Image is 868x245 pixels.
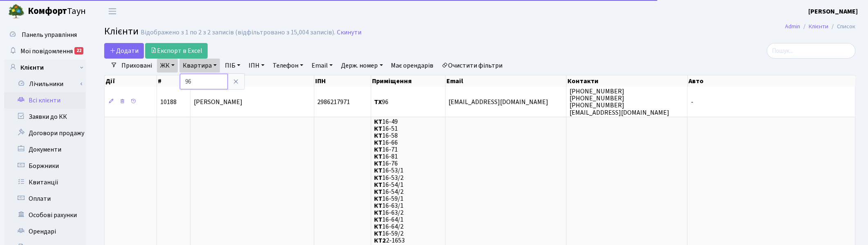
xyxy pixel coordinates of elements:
a: Орендарі [4,223,86,240]
a: Має орендарів [388,59,437,73]
b: КТ [375,145,383,154]
b: КТ [375,173,383,182]
a: Клієнти [4,59,86,76]
th: # [157,75,191,87]
a: Боржники [4,158,86,174]
b: КТ [375,201,383,210]
a: Особові рахунки [4,207,86,223]
a: Очистити фільтри [439,59,506,73]
nav: breadcrumb [773,18,868,35]
th: ПІБ [191,75,314,87]
span: 2986217971 [318,98,350,107]
li: Список [829,22,856,31]
input: Пошук... [767,43,856,59]
a: Заявки до КК [4,109,86,125]
a: Експорт в Excel [145,43,208,59]
b: [PERSON_NAME] [809,7,858,16]
span: [EMAIL_ADDRESS][DOMAIN_NAME] [449,98,549,107]
b: КТ [375,124,383,133]
img: logo.png [8,3,25,20]
a: Лічильники [9,76,86,92]
a: Договори продажу [4,125,86,141]
span: [PHONE_NUMBER] [PHONE_NUMBER] [PHONE_NUMBER] [EMAIL_ADDRESS][DOMAIN_NAME] [570,87,670,117]
th: ІПН [314,75,371,87]
th: Дії [105,75,157,87]
span: 10188 [160,98,177,107]
span: Мої повідомлення [20,47,73,56]
b: КТ [375,208,383,217]
b: КТ [375,229,383,238]
b: КТ [375,180,383,189]
a: Квартира [179,59,220,73]
a: [PERSON_NAME] [809,7,858,16]
div: 22 [74,47,83,54]
a: ІПН [245,59,268,73]
th: Email [446,75,567,87]
a: Admin [785,22,801,31]
b: КТ [375,215,383,224]
b: КТ [375,159,383,168]
span: Додати [110,46,139,55]
a: Email [308,59,336,73]
th: Приміщення [371,75,446,87]
a: Додати [104,43,144,59]
a: ЖК [157,59,178,73]
a: ПІБ [222,59,244,73]
a: Мої повідомлення22 [4,43,86,59]
a: Документи [4,141,86,158]
b: КТ [375,222,383,231]
th: Контакти [567,75,688,87]
a: Оплати [4,191,86,207]
button: Переключити навігацію [102,5,123,18]
b: Комфорт [28,5,67,18]
a: Скинути [337,29,361,36]
a: Держ. номер [338,59,386,73]
span: 96 [375,98,389,107]
span: - [691,98,693,107]
b: КТ [375,117,383,126]
b: КТ [375,138,383,147]
span: Панель управління [22,30,77,39]
a: Всі клієнти [4,92,86,109]
b: КТ [375,187,383,196]
b: КТ [375,152,383,161]
span: Таун [28,5,86,18]
a: Приховані [118,59,155,73]
b: КТ [375,131,383,140]
div: Відображено з 1 по 2 з 2 записів (відфільтровано з 15,004 записів). [141,29,335,36]
a: Панель управління [4,27,86,43]
a: Телефон [269,59,307,73]
th: Авто [688,75,856,87]
b: КТ [375,194,383,203]
b: КТ [375,166,383,175]
a: Клієнти [809,22,829,31]
span: [PERSON_NAME] [194,98,242,107]
b: ТХ [375,98,382,107]
span: Клієнти [104,24,139,39]
a: Квитанції [4,174,86,191]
